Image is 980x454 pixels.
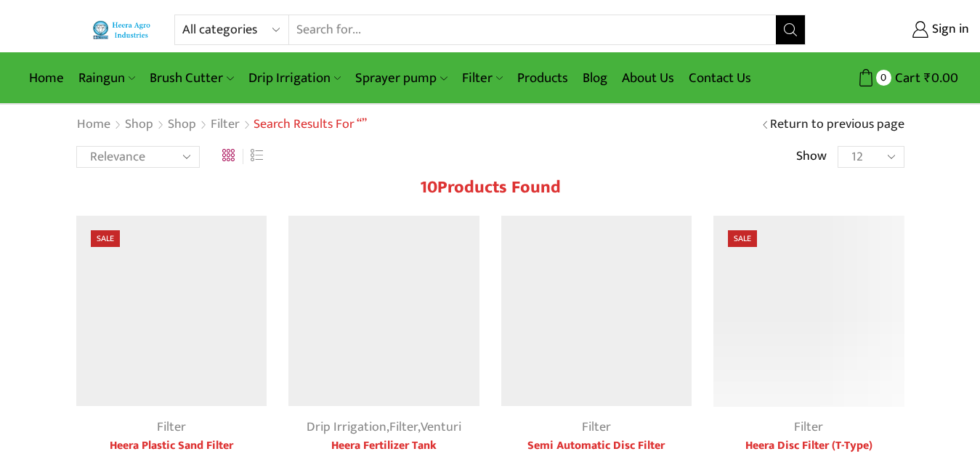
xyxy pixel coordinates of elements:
a: Drip Irrigation [307,416,386,438]
a: Filter [582,416,611,438]
a: Shop [124,115,154,134]
h1: Search results for “” [254,117,367,133]
div: , , [288,418,479,437]
a: Contact Us [681,61,758,95]
a: Sprayer pump [348,61,454,95]
a: Filter [389,416,418,438]
img: Heera Plastic Sand Filter [76,216,267,407]
a: Filter [210,115,240,134]
a: Filter [455,61,510,95]
span: ₹ [924,67,931,89]
a: Products [510,61,575,95]
a: Sign in [827,17,969,43]
img: Semi Automatic Disc Filter [501,216,692,407]
a: Filter [794,416,823,438]
span: Show [796,147,827,166]
a: Raingun [71,61,142,95]
span: 0 [876,70,891,85]
span: Sale [91,230,120,247]
bdi: 0.00 [924,67,958,89]
input: Search for... [289,15,776,44]
a: Home [76,115,111,134]
a: Venturi [421,416,461,438]
span: Products found [437,173,561,202]
img: Heera Fertilizer Tank [288,216,479,407]
a: Filter [157,416,186,438]
a: Home [22,61,71,95]
a: Return to previous page [770,115,904,134]
a: About Us [615,61,681,95]
a: Blog [575,61,615,95]
a: Brush Cutter [142,61,240,95]
a: 0 Cart ₹0.00 [820,65,958,92]
button: Search button [776,15,805,44]
span: Cart [891,68,920,88]
select: Shop order [76,146,200,168]
nav: Breadcrumb [76,115,367,134]
img: Heera Disc Filter (T-Type) [713,216,904,407]
a: Drip Irrigation [241,61,348,95]
span: Sale [728,230,757,247]
a: Shop [167,115,197,134]
span: Sign in [928,20,969,39]
span: 10 [420,173,437,202]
